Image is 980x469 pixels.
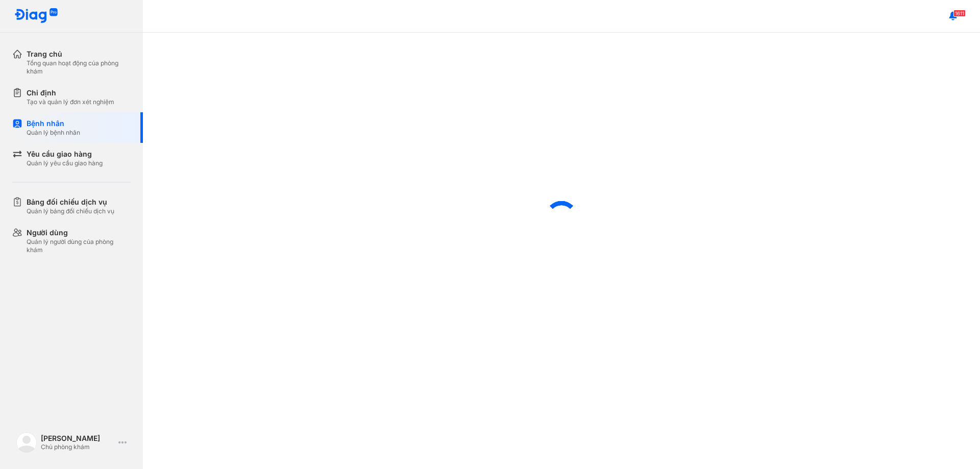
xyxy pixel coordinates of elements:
[27,159,103,167] div: Quản lý yêu cầu giao hàng
[953,10,966,17] span: 1611
[27,98,114,106] div: Tạo và quản lý đơn xét nghiệm
[41,434,114,443] div: [PERSON_NAME]
[27,207,114,215] div: Quản lý bảng đối chiếu dịch vụ
[27,238,131,254] div: Quản lý người dùng của phòng khám
[27,88,114,98] div: Chỉ định
[27,149,103,159] div: Yêu cầu giao hàng
[27,59,131,76] div: Tổng quan hoạt động của phòng khám
[14,8,58,24] img: logo
[27,228,131,238] div: Người dùng
[27,129,80,137] div: Quản lý bệnh nhân
[41,443,114,451] div: Chủ phòng khám
[27,49,131,59] div: Trang chủ
[27,197,114,207] div: Bảng đối chiếu dịch vụ
[16,432,37,453] img: logo
[27,118,80,129] div: Bệnh nhân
